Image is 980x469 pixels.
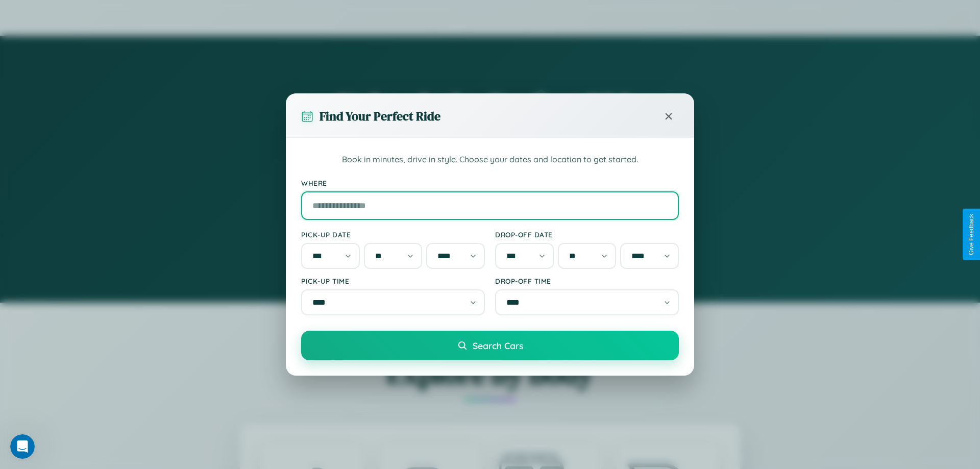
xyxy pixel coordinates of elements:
span: Search Cars [473,340,523,351]
button: Search Cars [301,331,679,360]
h3: Find Your Perfect Ride [320,108,440,125]
label: Drop-off Time [495,277,679,285]
label: Drop-off Date [495,230,679,239]
p: Book in minutes, drive in style. Choose your dates and location to get started. [301,153,679,166]
label: Where [301,179,679,187]
label: Pick-up Date [301,230,485,239]
label: Pick-up Time [301,277,485,285]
